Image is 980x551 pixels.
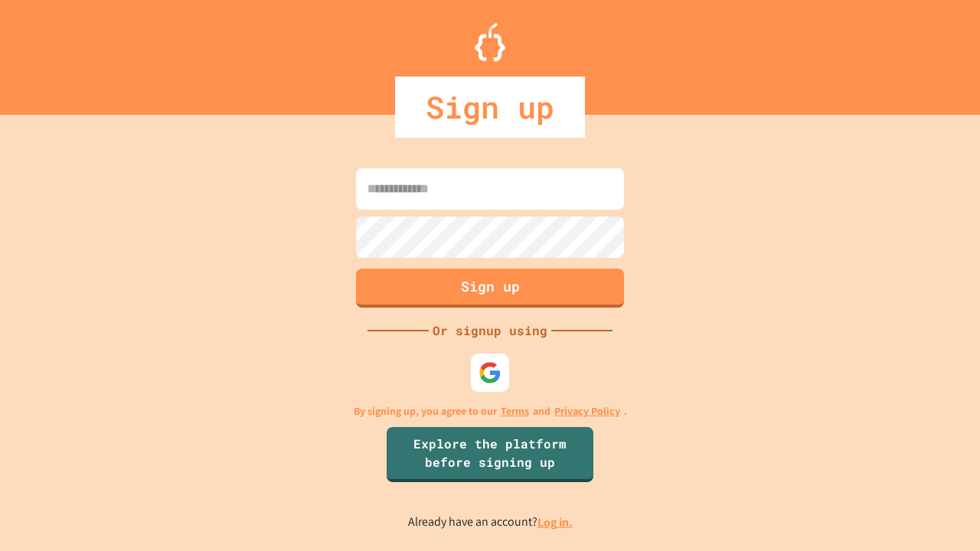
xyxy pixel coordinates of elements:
[475,23,505,61] img: Logo.svg
[537,514,573,530] a: Log in.
[408,513,573,532] p: Already have an account?
[501,403,529,419] a: Terms
[387,427,593,482] a: Explore the platform before signing up
[479,361,501,384] img: google-icon.svg
[395,77,585,138] div: Sign up
[429,321,551,340] div: Or signup using
[354,403,627,419] p: By signing up, you agree to our and .
[554,403,620,419] a: Privacy Policy
[356,269,624,308] button: Sign up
